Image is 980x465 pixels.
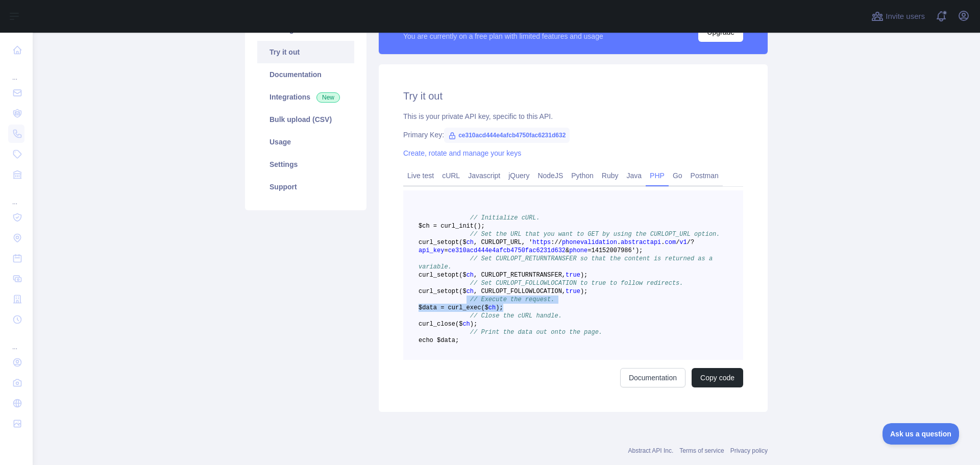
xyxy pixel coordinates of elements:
[419,239,433,246] span: curl
[566,247,569,254] span: &
[665,239,676,246] span: com
[474,321,477,328] span: ;
[467,288,474,295] span: ch
[8,61,24,82] div: ...
[470,321,474,328] span: )
[470,329,602,336] span: // Print the data out onto the page.
[257,86,354,108] a: Integrations New
[558,239,562,246] span: /
[566,288,580,295] span: true
[474,239,532,246] span: , CURLOPT_URL, '
[679,447,724,454] a: Terms of service
[462,304,488,311] span: _exec($
[403,149,521,157] a: Create, rotate and manage your keys
[617,239,621,246] span: .
[438,167,464,184] a: cURL
[433,288,467,295] span: _setopt($
[580,288,584,295] span: )
[639,247,643,254] span: ;
[676,239,679,246] span: /
[403,167,438,184] a: Live test
[433,239,467,246] span: _setopt($
[467,239,474,246] span: ch
[448,247,566,254] span: ce310acd444e4afcb4750fac6231d632
[403,111,743,121] div: This is your private API key, specific to this API.
[679,239,687,246] span: v1
[8,331,24,351] div: ...
[886,11,925,22] span: Invite users
[419,337,459,344] span: echo $data;
[470,214,540,222] span: // Initialize cURL.
[444,247,448,254] span: =
[257,41,354,63] a: Try it out
[623,167,646,184] a: Java
[474,272,566,279] span: , CURLOPT_RETURNTRANSFER,
[419,272,433,279] span: curl
[620,368,685,387] a: Documentation
[646,167,669,184] a: PHP
[598,167,623,184] a: Ruby
[504,167,533,184] a: jQuery
[470,312,562,320] span: // Close the cURL handle.
[433,272,467,279] span: _setopt($
[257,63,354,86] a: Documentation
[433,321,463,328] span: _close($
[569,247,587,254] span: phone
[462,321,470,328] span: ch
[403,89,743,103] h2: Try it out
[554,239,558,246] span: /
[444,128,570,143] span: ce310acd444e4afcb4750fac6231d632
[455,223,481,230] span: _init()
[419,223,455,230] span: $ch = curl
[687,167,723,184] a: Postman
[316,92,340,103] span: New
[470,280,683,287] span: // Set CURLOPT_FOLLOWLOCATION to true to follow redirects.
[419,288,433,295] span: curl
[257,108,354,131] a: Bulk upload (CSV)
[562,239,617,246] span: phonevalidation
[419,247,444,254] span: api_key
[481,223,484,230] span: ;
[584,288,587,295] span: ;
[496,304,499,311] span: )
[869,8,927,25] button: Invite users
[464,167,504,184] a: Javascript
[467,272,474,279] span: ch
[621,239,661,246] span: abstractapi
[669,167,687,184] a: Go
[883,423,960,445] iframe: Toggle Customer Support
[580,272,584,279] span: )
[419,304,462,311] span: $data = curl
[661,239,665,246] span: .
[628,447,674,454] a: Abstract API Inc.
[532,239,551,246] span: https
[474,288,566,295] span: , CURLOPT_FOLLOWLOCATION,
[470,231,720,238] span: // Set the URL that you want to GET by using the CURLOPT_URL option.
[567,167,598,184] a: Python
[533,167,567,184] a: NodeJS
[488,304,496,311] span: ch
[691,239,694,246] span: ?
[470,296,555,303] span: // Execute the request.
[587,247,639,254] span: =14152007986')
[8,186,24,206] div: ...
[692,368,743,387] button: Copy code
[730,447,768,454] a: Privacy policy
[551,239,554,246] span: :
[403,31,603,41] div: You are currently on a free plan with limited features and usage
[403,130,743,140] div: Primary Key:
[584,272,587,279] span: ;
[257,153,354,176] a: Settings
[566,272,580,279] span: true
[499,304,503,311] span: ;
[419,255,716,271] span: // Set CURLOPT_RETURNTRANSFER so that the content is returned as a variable.
[419,321,433,328] span: curl
[687,239,691,246] span: /
[257,176,354,198] a: Support
[257,131,354,153] a: Usage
